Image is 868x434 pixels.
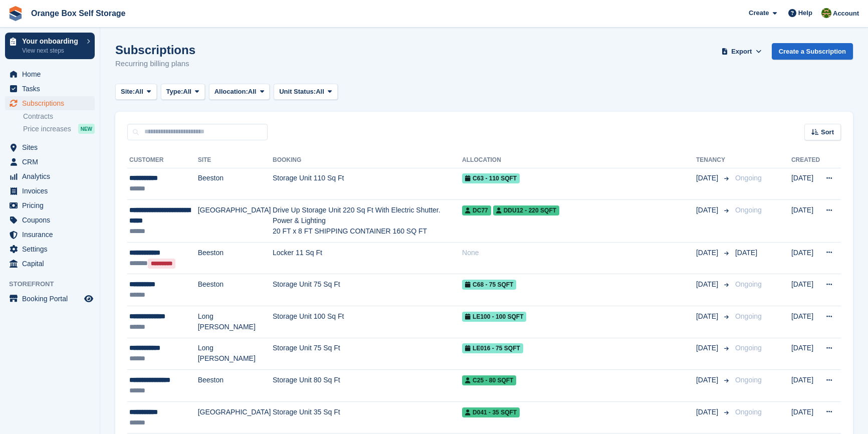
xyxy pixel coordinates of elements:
[798,8,812,18] span: Help
[791,168,820,200] td: [DATE]
[198,200,273,243] td: [GEOGRAPHIC_DATA]
[772,43,853,60] a: Create a Subscription
[209,84,270,100] button: Allocation: All
[5,257,95,271] a: menu
[735,206,762,214] span: Ongoing
[161,84,205,100] button: Type: All
[273,401,462,433] td: Storage Unit 35 Sq Ft
[22,257,82,271] span: Capital
[5,82,95,96] a: menu
[23,112,95,121] a: Contracts
[735,376,762,384] span: Ongoing
[735,312,762,320] span: Ongoing
[183,87,191,97] span: All
[22,213,82,227] span: Coupons
[791,401,820,433] td: [DATE]
[22,82,82,96] span: Tasks
[696,407,720,417] span: [DATE]
[273,306,462,338] td: Storage Unit 100 Sq Ft
[5,33,95,59] a: Your onboarding View next steps
[83,293,95,305] a: Preview store
[22,96,82,110] span: Subscriptions
[791,152,820,168] th: Created
[27,5,130,22] a: Orange Box Self Storage
[22,46,82,55] p: View next steps
[214,87,248,97] span: Allocation:
[5,155,95,169] a: menu
[5,242,95,256] a: menu
[22,184,82,198] span: Invoices
[821,8,831,18] img: SARAH T
[462,312,526,322] span: LE100 - 100 SQFT
[115,58,195,70] p: Recurring billing plans
[127,152,198,168] th: Customer
[696,173,720,183] span: [DATE]
[121,87,135,97] span: Site:
[198,168,273,200] td: Beeston
[115,43,195,57] h1: Subscriptions
[5,292,95,306] a: menu
[198,306,273,338] td: Long [PERSON_NAME]
[462,407,520,417] span: D041 - 35 SQFT
[166,87,183,97] span: Type:
[749,8,769,18] span: Create
[5,198,95,212] a: menu
[462,173,520,183] span: C63 - 110 SQFT
[248,87,257,97] span: All
[462,280,516,290] span: C68 - 75 SQFT
[462,343,523,353] span: LE016 - 75 SQFT
[833,9,859,19] span: Account
[23,124,71,134] span: Price increases
[22,228,82,242] span: Insurance
[696,248,720,258] span: [DATE]
[198,274,273,306] td: Beeston
[22,155,82,169] span: CRM
[8,6,23,21] img: stora-icon-8386f47178a22dfd0bd8f6a31ec36ba5ce8667c1dd55bd0f319d3a0aa187defe.svg
[821,127,834,137] span: Sort
[462,205,491,215] span: DC77
[5,96,95,110] a: menu
[22,38,82,45] p: Your onboarding
[22,140,82,154] span: Sites
[22,292,82,306] span: Booking Portal
[696,375,720,385] span: [DATE]
[735,408,762,416] span: Ongoing
[273,168,462,200] td: Storage Unit 110 Sq Ft
[273,274,462,306] td: Storage Unit 75 Sq Ft
[735,249,757,257] span: [DATE]
[791,200,820,243] td: [DATE]
[198,152,273,168] th: Site
[273,370,462,402] td: Storage Unit 80 Sq Ft
[696,343,720,353] span: [DATE]
[720,43,764,60] button: Export
[316,87,324,97] span: All
[198,242,273,274] td: Beeston
[22,242,82,256] span: Settings
[273,338,462,370] td: Storage Unit 75 Sq Ft
[791,370,820,402] td: [DATE]
[9,279,100,289] span: Storefront
[22,67,82,81] span: Home
[198,401,273,433] td: [GEOGRAPHIC_DATA]
[696,311,720,322] span: [DATE]
[279,87,316,97] span: Unit Status:
[5,67,95,81] a: menu
[5,228,95,242] a: menu
[735,344,762,352] span: Ongoing
[791,274,820,306] td: [DATE]
[274,84,337,100] button: Unit Status: All
[462,152,696,168] th: Allocation
[791,242,820,274] td: [DATE]
[5,140,95,154] a: menu
[115,84,157,100] button: Site: All
[198,370,273,402] td: Beeston
[135,87,143,97] span: All
[5,213,95,227] a: menu
[462,375,516,385] span: C25 - 80 SQFT
[78,124,95,134] div: NEW
[462,248,696,258] div: None
[273,200,462,243] td: Drive Up Storage Unit 220 Sq Ft With Electric Shutter. Power & Lighting 20 FT x 8 FT SHIPPING CON...
[731,47,752,57] span: Export
[22,169,82,183] span: Analytics
[735,174,762,182] span: Ongoing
